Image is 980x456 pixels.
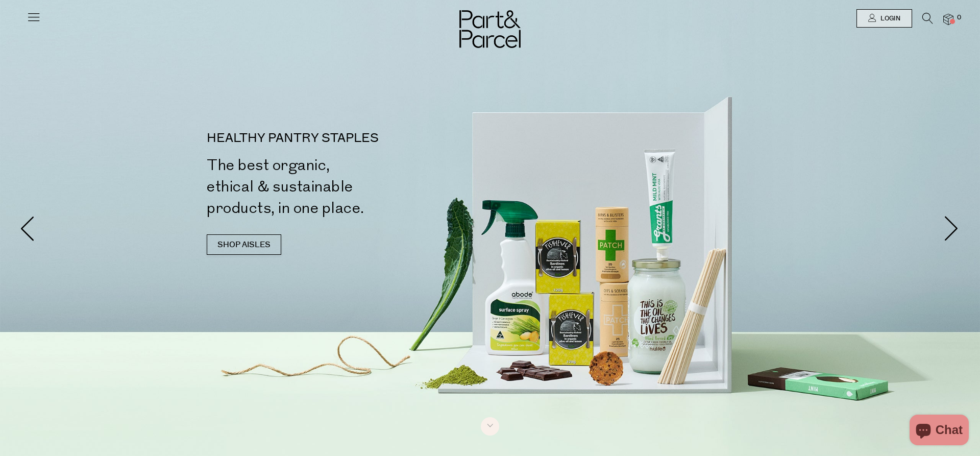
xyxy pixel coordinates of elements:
[856,9,912,28] a: Login
[878,14,900,23] span: Login
[207,155,494,219] h2: The best organic, ethical & sustainable products, in one place.
[459,10,521,48] img: Part&Parcel
[207,132,494,145] p: HEALTHY PANTRY STAPLES
[943,14,953,25] a: 0
[906,415,972,448] inbox-online-store-chat: Shopify online store chat
[954,13,964,22] span: 0
[207,234,281,255] a: SHOP AISLES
